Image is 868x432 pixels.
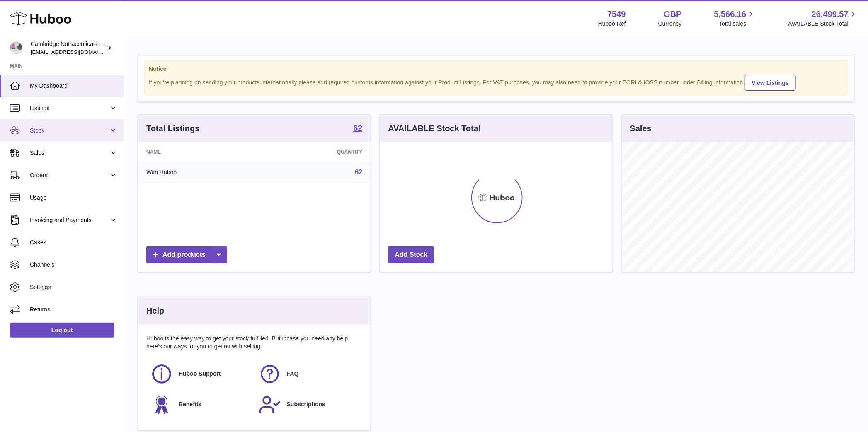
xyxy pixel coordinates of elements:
[607,9,626,20] strong: 7549
[30,261,118,269] span: Channels
[287,401,325,408] span: Subscriptions
[388,246,434,263] a: Add Stock
[788,9,858,28] a: 26,499.57 AVAILABLE Stock Total
[598,20,626,28] div: Huboo Ref
[138,162,261,183] td: With Huboo
[138,142,261,162] th: Name
[10,42,22,54] img: qvc@camnutra.com
[30,283,118,291] span: Settings
[146,305,164,316] h3: Help
[30,216,109,224] span: Invoicing and Payments
[30,194,118,202] span: Usage
[745,75,796,91] a: View Listings
[259,363,359,385] a: FAQ
[149,74,844,91] div: If you're planning on sending your products internationally please add required customs informati...
[630,123,652,134] h3: Sales
[10,323,114,338] a: Log out
[179,401,201,408] span: Benefits
[353,124,362,134] a: 62
[812,9,849,20] span: 26,499.57
[150,363,250,385] a: Huboo Support
[30,171,109,179] span: Orders
[353,124,362,132] strong: 62
[788,20,858,28] span: AVAILABLE Stock Total
[30,239,118,246] span: Cases
[664,9,681,20] strong: GBP
[388,123,480,134] h3: AVAILABLE Stock Total
[31,40,105,56] div: Cambridge Nutraceuticals Ltd
[30,82,118,90] span: My Dashboard
[30,306,118,314] span: Returns
[179,370,221,378] span: Huboo Support
[261,142,371,162] th: Quantity
[146,335,362,350] p: Huboo is the easy way to get your stock fulfilled. But incase you need any help here's our ways f...
[150,393,250,416] a: Benefits
[30,104,109,112] span: Listings
[714,9,747,20] span: 5,566.16
[658,20,682,28] div: Currency
[719,20,756,28] span: Total sales
[30,127,109,135] span: Stock
[149,65,844,73] strong: Notice
[146,246,227,263] a: Add products
[146,123,200,134] h3: Total Listings
[355,169,363,176] a: 62
[30,149,109,157] span: Sales
[714,9,756,28] a: 5,566.16 Total sales
[287,370,299,378] span: FAQ
[259,393,359,416] a: Subscriptions
[31,48,122,55] span: [EMAIL_ADDRESS][DOMAIN_NAME]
